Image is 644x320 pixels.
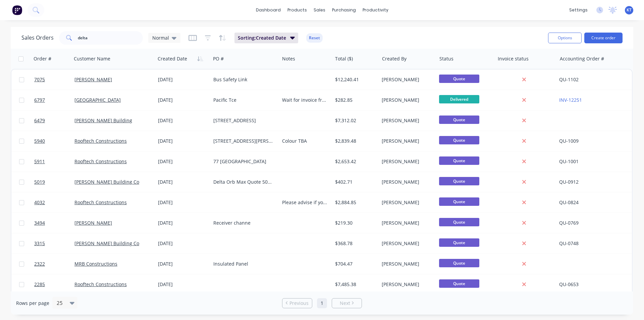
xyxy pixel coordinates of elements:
div: [PERSON_NAME] [382,97,431,103]
div: Delta Orb Max Quote 50mm and 75mm [213,179,274,185]
span: Quote [439,116,479,124]
div: purchasing [329,5,359,15]
div: [DATE] [158,199,208,206]
div: productivity [359,5,392,15]
a: [PERSON_NAME] [74,220,112,226]
div: settings [566,5,591,15]
div: $368.78 [335,240,374,247]
a: dashboard [253,5,284,15]
div: $2,884.85 [335,199,374,206]
span: 3315 [34,240,45,247]
div: [PERSON_NAME] [382,117,431,124]
div: $219.30 [335,220,374,226]
button: Sorting:Created Date [234,33,298,43]
div: [DATE] [158,240,208,247]
span: Sorting: Created Date [238,35,286,41]
span: Rows per page [16,300,49,307]
div: $2,653.42 [335,158,374,165]
div: [DATE] [158,117,208,124]
span: 7075 [34,76,45,83]
a: [GEOGRAPHIC_DATA] [74,97,121,103]
a: 3494 [34,213,74,233]
div: $7,485.38 [335,281,374,288]
a: QU-0653 [559,281,579,287]
a: MRB Constructions [74,261,117,267]
span: Normal [152,34,169,41]
span: 6797 [34,97,45,103]
div: Order # [34,55,51,62]
div: [DATE] [158,261,208,267]
span: 2322 [34,261,45,267]
div: $7,312.02 [335,117,374,124]
a: 4032 [34,192,74,213]
a: Rooftech Constructions [74,281,127,287]
div: [PERSON_NAME] [382,138,431,144]
div: Insulated Panel [213,261,274,267]
a: Rooftech Constructions [74,138,127,144]
a: [PERSON_NAME] [74,76,112,83]
div: products [284,5,310,15]
span: Quote [439,156,479,165]
ul: Pagination [279,298,365,308]
a: Page 1 is your current page [317,298,327,308]
a: [PERSON_NAME] Building Co [74,179,139,185]
span: Next [340,300,350,307]
div: [DATE] [158,220,208,226]
div: [PERSON_NAME] [382,220,431,226]
button: Create order [584,33,623,43]
a: Rooftech Constructions [74,158,127,165]
span: Delivered [439,95,479,103]
div: $2,839.48 [335,138,374,144]
span: 3494 [34,220,45,226]
span: Quote [439,197,479,206]
div: Colour TBA [282,138,327,144]
div: $282.85 [335,97,374,103]
div: [PERSON_NAME] [382,76,431,83]
span: 5940 [34,138,45,144]
div: $12,240.41 [335,76,374,83]
div: [DATE] [158,158,208,165]
div: [DATE] [158,281,208,288]
div: Invoice status [498,55,529,62]
div: Status [439,55,453,62]
span: Quote [439,279,479,288]
div: sales [310,5,329,15]
span: 4032 [34,199,45,206]
div: [PERSON_NAME] [382,179,431,185]
a: QU-1102 [559,76,579,83]
a: QU-0824 [559,199,579,205]
a: Previous page [282,300,312,307]
div: Created By [382,55,407,62]
div: [PERSON_NAME] [382,199,431,206]
a: QU-0748 [559,240,579,246]
div: Wait for invoice from Apollo- Grant [282,97,327,103]
span: 6479 [34,117,45,124]
div: Bus Safety Link [213,76,274,83]
span: Previous [289,300,309,307]
a: [PERSON_NAME] Building [74,117,132,124]
button: Reset [306,33,323,43]
span: 5911 [34,158,45,165]
span: Quote [439,259,479,267]
a: Next page [332,300,362,307]
span: Quote [439,238,479,247]
a: 6797 [34,90,74,110]
div: [PERSON_NAME] [382,261,431,267]
div: Notes [282,55,295,62]
div: [STREET_ADDRESS] [213,117,274,124]
a: Rooftech Constructions [74,199,127,205]
div: $402.71 [335,179,374,185]
a: QU-1001 [559,158,579,165]
span: Quote [439,218,479,226]
div: Receiver channe [213,220,274,226]
a: [PERSON_NAME] Building Co [74,240,139,246]
div: Please advise if you need delivery to site [282,199,327,206]
a: 5940 [34,131,74,151]
a: 7075 [34,70,74,90]
div: [PERSON_NAME] [382,158,431,165]
div: [DATE] [158,179,208,185]
span: Quote [439,136,479,144]
div: Created Date [158,55,187,62]
div: Pacific Tce [213,97,274,103]
span: 5019 [34,179,45,185]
